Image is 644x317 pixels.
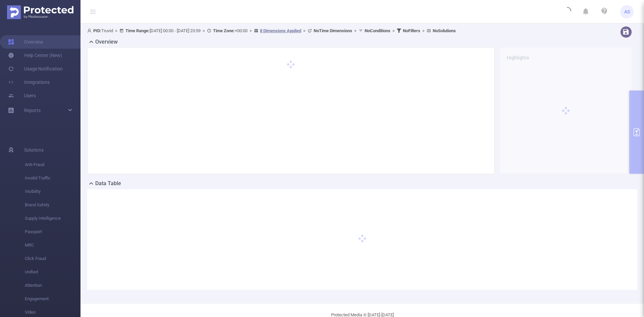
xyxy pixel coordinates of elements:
b: PID: [93,28,101,33]
span: Truvid [DATE] 00:00 - [DATE] 23:59 +00:00 [87,28,456,33]
b: No Conditions [365,28,390,33]
span: MRC [25,239,80,252]
span: Brand Safety [25,198,80,212]
span: > [390,28,397,33]
span: > [113,28,119,33]
span: > [420,28,427,33]
span: Unified [25,265,80,279]
b: Time Zone: [213,28,235,33]
i: icon: loading [563,7,571,16]
span: Attention [25,279,80,292]
u: 8 Dimensions Applied [260,28,301,33]
span: > [248,28,254,33]
b: No Solutions [433,28,456,33]
span: Passport [25,225,80,239]
span: Click Fraud [25,252,80,265]
a: Users [8,89,36,102]
span: Solutions [24,143,44,157]
a: Overview [8,35,43,49]
a: Reports [24,104,41,117]
a: Help Center (New) [8,49,62,62]
span: > [301,28,308,33]
span: Supply Intelligence [25,212,80,225]
h2: Overview [95,38,118,46]
a: Integrations [8,75,50,89]
span: Visibility [25,185,80,198]
span: Invalid Traffic [25,171,80,185]
b: No Time Dimensions [314,28,352,33]
span: Engagement [25,292,80,306]
a: Usage Notification [8,62,63,75]
b: No Filters [403,28,420,33]
span: > [201,28,207,33]
i: icon: user [87,29,93,33]
h2: Data Table [95,179,121,188]
span: AS [624,5,630,18]
img: Protected Media [7,5,73,19]
span: > [352,28,359,33]
b: Time Range: [125,28,150,33]
span: Anti-Fraud [25,158,80,171]
span: Reports [24,108,41,113]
